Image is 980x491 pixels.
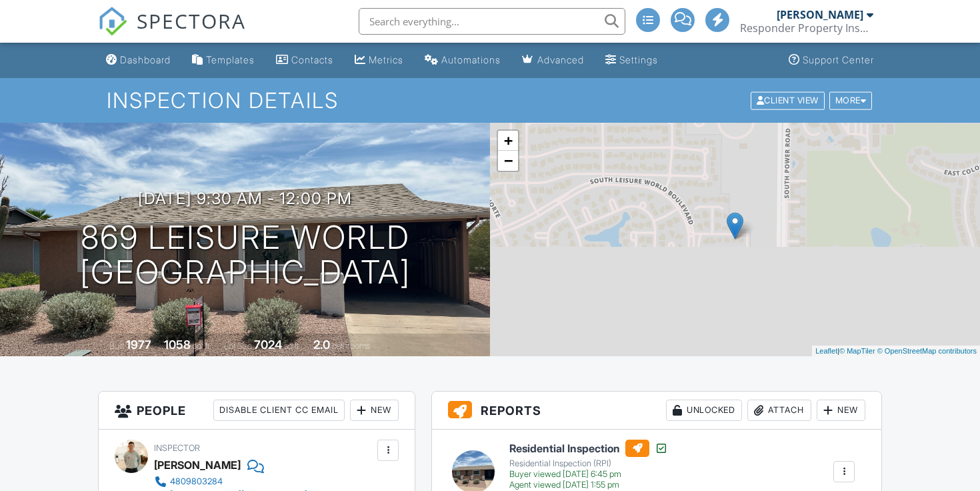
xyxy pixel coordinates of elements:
div: Unlocked [666,400,742,421]
span: sq.ft. [284,341,301,351]
div: 1058 [164,338,191,352]
div: New [817,400,865,421]
a: 4809803284 [154,475,307,488]
div: Metrics [369,54,403,65]
div: Buyer viewed [DATE] 6:45 pm [509,469,668,480]
input: Search everything... [359,8,625,35]
a: Automations (Advanced) [419,48,506,73]
a: © OpenStreetMap contributors [877,347,977,355]
a: SPECTORA [98,18,246,46]
h3: Reports [432,392,881,430]
a: Metrics [349,48,409,73]
span: Inspector [154,443,200,453]
h3: [DATE] 9:30 am - 12:00 pm [138,189,352,207]
a: Zoom in [498,131,518,151]
div: Residential Inspection (RPI) [509,458,668,469]
a: Templates [187,48,260,73]
div: Attach [747,400,811,421]
span: Built [109,341,124,351]
div: Dashboard [120,54,171,65]
a: Leaflet [815,347,837,355]
span: Lot Size [224,341,252,351]
div: | [812,346,980,357]
div: [PERSON_NAME] [154,455,241,475]
a: Client View [749,95,828,105]
div: [PERSON_NAME] [777,8,863,21]
div: Automations [441,54,501,65]
a: © MapTiler [839,347,875,355]
div: 4809803284 [170,476,223,487]
img: The Best Home Inspection Software - Spectora [98,7,127,36]
div: 1977 [126,338,151,352]
div: Advanced [537,54,584,65]
div: Client View [751,91,825,109]
a: Dashboard [101,48,176,73]
h1: 869 Leisure World [GEOGRAPHIC_DATA] [80,220,411,291]
div: 2.0 [313,338,330,352]
a: Residential Inspection Residential Inspection (RPI) Buyer viewed [DATE] 6:45 pm Agent viewed [DAT... [509,440,668,490]
a: Support Center [783,48,879,73]
div: More [829,91,873,109]
div: Support Center [803,54,874,65]
a: Contacts [271,48,339,73]
span: bathrooms [332,341,370,351]
div: Contacts [291,54,333,65]
div: Agent viewed [DATE] 1:55 pm [509,480,668,490]
h1: Inspection Details [107,89,873,112]
span: sq. ft. [193,341,211,351]
div: New [350,400,399,421]
a: Settings [600,48,663,73]
div: Disable Client CC Email [213,400,345,421]
span: SPECTORA [137,7,246,35]
div: Responder Property Inspections [740,21,873,35]
a: Zoom out [498,151,518,171]
div: Settings [619,54,658,65]
h3: People [99,392,415,430]
div: Templates [206,54,255,65]
h6: Residential Inspection [509,440,668,457]
a: Advanced [517,48,589,73]
div: 7024 [254,338,282,352]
